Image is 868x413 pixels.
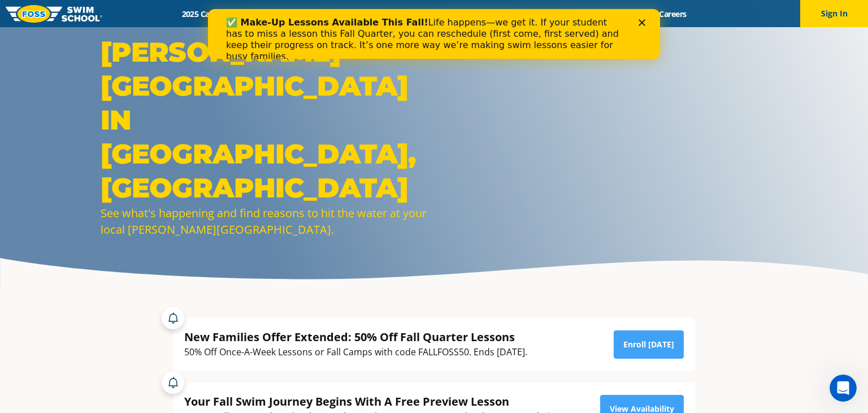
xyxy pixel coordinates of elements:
[101,205,428,238] div: See what's happening and find reasons to hit the water at your local [PERSON_NAME][GEOGRAPHIC_DATA].
[184,329,527,345] div: New Families Offer Extended: 50% Off Fall Quarter Lessons
[494,8,614,19] a: Swim Like [PERSON_NAME]
[6,5,102,23] img: FOSS Swim School Logo
[830,375,857,402] iframe: Intercom live chat
[242,8,290,19] a: Schools
[172,8,242,19] a: 2025 Calendar
[18,8,416,53] div: Life happens—we get it. If your student has to miss a lesson this Fall Quarter, you can reschedul...
[614,8,649,19] a: Blog
[18,8,220,19] b: ✅ Make-Up Lessons Available This Fall!
[614,330,684,359] a: Enroll [DATE]
[208,9,660,59] iframe: Intercom live chat banner
[184,345,527,360] div: 50% Off Once-A-Week Lessons or Fall Camps with code FALLFOSS50. Ends [DATE].
[431,10,442,17] div: Close
[389,8,494,19] a: About [PERSON_NAME]
[184,394,563,409] div: Your Fall Swim Journey Begins With A Free Preview Lesson
[649,8,696,19] a: Careers
[101,35,428,205] h1: [PERSON_NAME][GEOGRAPHIC_DATA] in [GEOGRAPHIC_DATA], [GEOGRAPHIC_DATA]
[290,8,389,19] a: Swim Path® Program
